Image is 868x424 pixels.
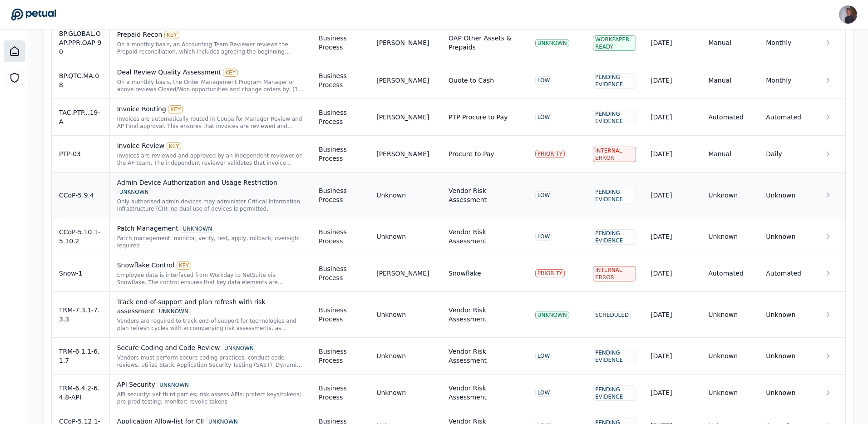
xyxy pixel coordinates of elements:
div: UNKNOWN [157,307,191,316]
div: [DATE] [651,269,694,278]
div: [DATE] [651,113,694,122]
td: Automated [701,255,759,292]
div: PTP-03 [59,149,102,158]
td: Automated [759,99,816,136]
div: LOW [535,232,552,241]
td: Business Process [311,62,369,99]
div: Patch Management [117,224,304,233]
div: TRM-7.3.1-7.3.3 [59,306,102,324]
td: Manual [701,62,759,99]
div: Vendor Risk Assessment [449,347,521,365]
div: [PERSON_NAME] [376,269,429,278]
div: API Security [117,380,304,389]
div: PRIORITY [535,269,565,277]
div: Unknown [376,388,406,397]
a: Go to Dashboard [11,8,56,21]
div: [DATE] [651,149,694,158]
div: Track end-of-support and plan refresh with risk assessment [117,297,304,316]
a: SOC [4,67,25,89]
div: Patch management: monitor, verify, test, apply, rollback; oversight required [117,235,304,249]
div: Invoice Routing [117,104,304,113]
div: KEY [164,31,179,39]
td: Business Process [311,99,369,136]
div: On a monthly basis, an Accounting Team Reviewer reviews the Prepaid reconciliation, which include... [117,41,304,55]
div: [DATE] [651,310,694,319]
div: [DATE] [651,388,694,397]
div: TAC.PTP...19-A [59,108,102,126]
div: Workpaper Ready [593,35,636,51]
div: Deal Review Quality Assessment [117,68,304,77]
div: Scheduled [593,311,631,319]
div: On a monthly basis, the Order Management Program Manager or above reviews Closed/Won opportunitie... [117,79,304,93]
td: Business Process [311,173,369,218]
td: Unknown [701,173,759,218]
div: UNKNOWN [535,311,569,319]
div: Snowflake [449,269,481,278]
td: Unknown [701,375,759,411]
td: Unknown [759,375,816,411]
td: Unknown [759,292,816,338]
div: Unknown [376,191,406,200]
div: TRM-6.1.1-6.1.7 [59,347,102,365]
div: [DATE] [651,191,694,200]
div: Pending Evidence [593,229,636,245]
td: Business Process [311,218,369,255]
div: UNKNOWN [117,188,151,196]
td: Business Process [311,136,369,173]
div: Snow-1 [59,269,102,278]
div: Internal Error [593,266,636,281]
div: API security: vet third parties; risk assess APIs; protect keys/tokens; pre-prod testing; monitor... [117,391,304,405]
td: Business Process [311,292,369,338]
div: Invoices are automatically routed in Coupa for Manager Review and AP Final approval. This ensures... [117,115,304,130]
div: LOW [535,191,552,199]
td: Unknown [759,218,816,255]
div: Pending Evidence [593,73,636,89]
div: [PERSON_NAME] [376,113,429,122]
div: [DATE] [651,351,694,360]
td: Business Process [311,24,369,62]
div: BP.QTC.MA.08 [59,71,102,89]
div: Employee data is interfaced from Workday to NetSuite via Snowflake. The control ensures that key ... [117,271,304,286]
div: Vendor Risk Assessment [449,384,521,402]
td: Automated [701,99,759,136]
div: Vendors are required to track end-of-support for technologies and plan refresh cycles with accomp... [117,317,304,332]
img: Andrew Li [839,5,857,24]
div: Internal Error [593,147,636,162]
div: Prepaid Recon [117,30,304,39]
div: Vendors must perform secure coding practices, conduct code reviews, utilize Static Application Se... [117,354,304,369]
td: Unknown [759,173,816,218]
div: OAP Other Assets & Prepaids [449,34,521,52]
td: Daily [759,136,816,173]
div: UNKNOWN [222,344,256,352]
div: LOW [535,76,552,84]
td: Monthly [759,62,816,99]
div: [DATE] [651,232,694,241]
td: Monthly [759,24,816,62]
div: PRIORITY [535,150,565,158]
td: Unknown [701,218,759,255]
div: BP.GLOBAL.OAP.PPR.OAP-90 [59,29,102,56]
td: Automated [759,255,816,292]
div: UNKNOWN [180,225,214,233]
div: Pending Evidence [593,110,636,125]
div: Vendor Risk Assessment [449,227,521,246]
div: UNKNOWN [157,381,191,389]
div: Only authorised admin devices may administer Critical Information Infrastructure (CII); no dual u... [117,198,304,212]
div: UNKNOWN [535,39,569,47]
div: Vendor Risk Assessment [449,186,521,204]
td: Business Process [311,338,369,375]
div: Unknown [376,310,406,319]
div: KEY [168,105,183,113]
a: Dashboard [4,40,25,62]
div: KEY [177,261,192,270]
div: Snowflake Control [117,261,304,270]
div: Invoices are reviewed and approved by an independent reviewer on the AP team. The independent rev... [117,152,304,167]
div: CCoP-5.9.4 [59,191,102,200]
div: [PERSON_NAME] [376,38,429,47]
div: LOW [535,113,552,121]
div: Secure Coding and Code Review [117,343,304,352]
div: Pending Evidence [593,349,636,364]
td: Manual [701,136,759,173]
div: CCoP-5.10.1-5.10.2 [59,227,102,246]
td: Business Process [311,375,369,411]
